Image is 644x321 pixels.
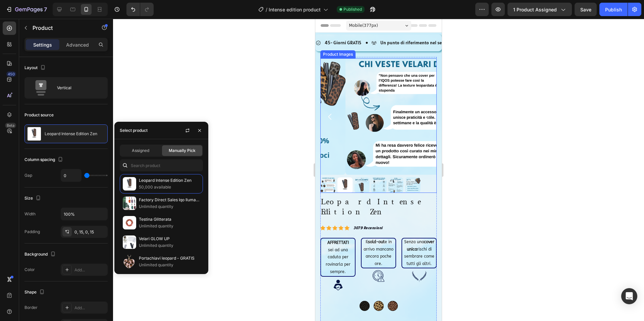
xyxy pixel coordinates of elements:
[120,159,203,171] input: Search in Settings & Advanced
[580,7,591,12] span: Save
[74,267,106,273] div: Add...
[139,184,200,191] p: 50,000 available
[139,242,200,249] p: Unlimited quantity
[24,305,38,311] div: Border
[139,235,200,242] p: Velari GLOW UP
[139,223,200,229] p: Unlimited quantity
[96,250,112,266] img: image_demo.jpg
[132,148,149,154] span: Assigned
[123,177,136,191] img: collections
[139,197,200,203] p: Factory Direct Sales Iqo Ilumai Storage Protective Cover Ilumacase Storage Decorative Protection ...
[120,127,148,133] div: Select product
[107,94,116,102] button: Carousel Next Arrow
[599,3,628,16] button: Publish
[24,155,64,164] div: Column spacing
[605,6,622,13] div: Publish
[33,24,90,32] p: Product
[87,220,121,249] p: Senza una rischi di sembrare come tutti gli altri.
[139,177,200,184] p: Leopard Intense Edition Zen
[513,6,557,13] span: 1 product assigned
[24,250,57,259] div: Background
[139,262,200,268] p: Unlimited quantity
[123,216,136,229] img: collections
[74,305,106,311] div: Add...
[3,3,50,16] button: 7
[507,3,572,16] button: 1 product assigned
[65,20,137,28] p: Un punto di riferimento nel settore
[123,197,136,210] img: collections
[108,162,116,170] button: Carousel Next Arrow
[5,177,121,199] h1: Leopard Intense Edition Zen
[139,216,200,223] p: Testina Glitterata
[123,235,136,249] img: collections
[24,63,47,72] div: Layout
[24,112,54,118] div: Product source
[269,6,321,13] span: Intense edition product
[24,288,46,297] div: Shape
[24,172,32,178] div: Gap
[28,127,41,141] img: product feature img
[24,229,40,235] div: Padding
[123,255,136,268] img: collections
[266,6,267,13] span: /
[44,5,47,13] p: 7
[5,123,16,128] div: Beta
[139,203,200,210] p: Unlimited quantity
[315,19,442,321] iframe: Design area
[45,131,97,136] p: Leopard Intense Edition Zen
[38,206,67,212] p: 3079 Recensioni
[92,221,119,233] strong: cover unica
[46,220,80,249] p: Il e in arrivo mancano ancora poche ore.
[6,71,16,77] div: 450
[343,6,362,12] span: Published
[10,162,18,170] button: Carousel Back Arrow
[621,288,637,304] div: Open Intercom Messenger
[61,208,107,220] input: Auto
[575,3,597,16] button: Save
[12,221,34,226] strong: AFFRETTATI
[169,148,196,154] span: Manually Pick
[139,255,200,262] p: Portachiavi leopard - GRATIS
[57,80,98,96] div: Vertical
[66,41,89,48] p: Advanced
[61,169,81,181] input: Auto
[55,250,72,266] img: image_demo.jpg
[33,41,52,48] p: Settings
[53,221,69,225] strong: sold-out
[6,33,39,39] div: Product Images
[74,229,106,235] div: 0, 15, 0, 15
[24,211,36,217] div: Width
[6,228,39,257] p: sei ad una caduta per rovinarla per sempre.
[10,94,19,102] button: Carousel Back Arrow
[126,3,154,16] div: Undo/Redo
[24,267,35,273] div: Color
[24,194,42,203] div: Size
[14,258,31,275] img: image_demo.jpg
